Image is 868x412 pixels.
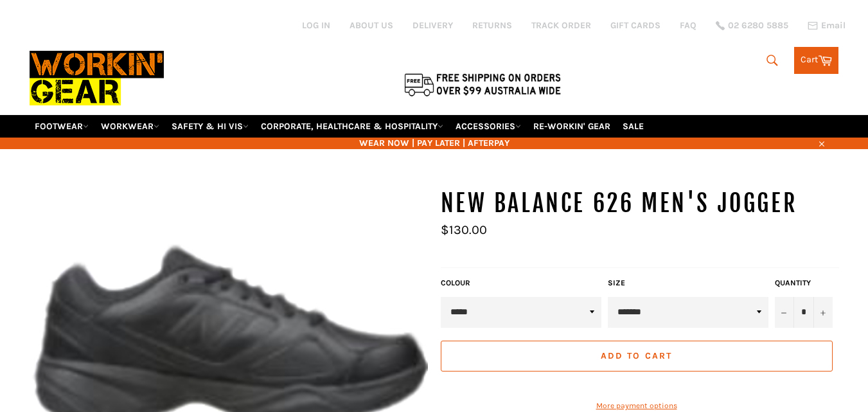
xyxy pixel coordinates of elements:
img: Workin Gear leaders in Workwear, Safety Boots, PPE, Uniforms. Australia's No.1 in Workwear [30,42,164,114]
a: Cart [794,47,838,74]
label: COLOUR [441,278,601,289]
a: RETURNS [472,19,512,31]
span: $130.00 [441,222,487,237]
a: Email [808,21,846,31]
span: 02 6280 5885 [728,21,788,30]
button: Reduce item quantity by one [775,297,794,328]
a: WORKWEAR [96,115,164,138]
a: CORPORATE, HEALTHCARE & HOSPITALITY [256,115,448,138]
a: FAQ [680,19,696,31]
label: Quantity [775,278,833,289]
a: ABOUT US [350,19,393,31]
h1: NEW BALANCE 626 MEN'S JOGGER [441,188,839,220]
label: Size [608,278,768,289]
span: Email [821,21,846,30]
a: SAFETY & HI VIS [166,115,254,138]
a: 02 6280 5885 [716,21,788,30]
span: Add to Cart [601,350,672,361]
a: ACCESSORIES [450,115,526,138]
a: GIFT CARDS [610,19,660,31]
a: DELIVERY [412,19,453,31]
a: FOOTWEAR [30,115,94,138]
a: RE-WORKIN' GEAR [528,115,616,138]
a: Log in [302,20,330,31]
button: Add to Cart [441,341,833,372]
span: WEAR NOW | PAY LATER | AFTERPAY [30,137,839,149]
a: More payment options [441,400,833,411]
a: SALE [617,115,649,138]
button: Increase item quantity by one [813,297,833,328]
img: Flat $9.95 shipping Australia wide [402,71,563,98]
a: TRACK ORDER [531,19,591,31]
